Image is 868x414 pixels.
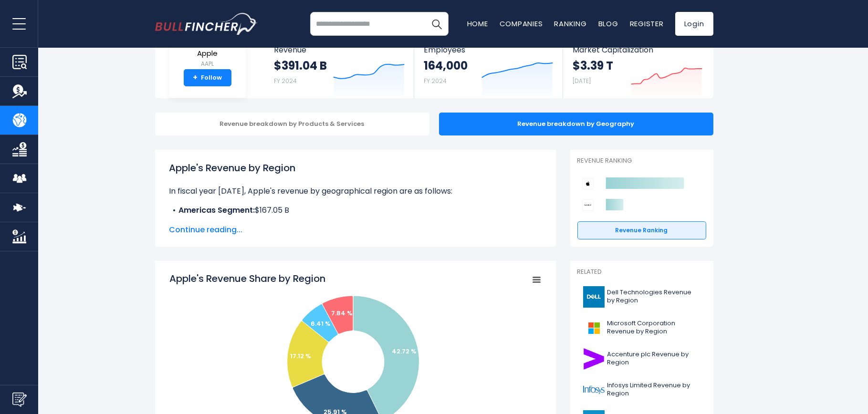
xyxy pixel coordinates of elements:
span: Revenue [274,45,405,54]
a: Ranking [554,19,587,29]
small: FY 2024 [424,77,447,85]
span: Microsoft Corporation Revenue by Region [607,320,701,336]
img: INFY logo [583,379,605,401]
h1: Apple's Revenue by Region [169,161,542,175]
li: $101.33 B [169,216,542,228]
img: Apple competitors logo [582,178,594,189]
img: bullfincher logo [155,13,258,35]
span: Apple [191,50,224,58]
a: Dell Technologies Revenue by Region [577,284,706,310]
img: DELL logo [583,286,605,308]
text: 7.84 % [331,309,353,318]
a: Microsoft Corporation Revenue by Region [577,315,706,341]
span: Accenture plc Revenue by Region [607,351,701,367]
p: In fiscal year [DATE], Apple's revenue by geographical region are as follows: [169,186,542,197]
a: Register [630,19,664,29]
a: Employees 164,000 FY 2024 [414,37,563,98]
a: Home [467,19,488,29]
small: AAPL [191,60,224,68]
a: +Follow [184,69,231,86]
span: Dell Technologies Revenue by Region [607,289,701,305]
a: Go to homepage [155,13,258,35]
div: Revenue breakdown by Products & Services [155,113,429,135]
b: Americas Segment: [179,205,255,216]
strong: $3.39 T [573,58,613,73]
text: 17.12 % [290,352,311,361]
small: FY 2024 [274,77,297,85]
a: Blog [598,19,618,29]
li: $167.05 B [169,205,542,216]
strong: 164,000 [424,58,468,73]
div: Revenue breakdown by Geography [439,113,713,135]
tspan: Apple's Revenue Share by Region [169,272,325,285]
p: Revenue Ranking [577,157,706,165]
a: Revenue $391.04 B FY 2024 [265,37,414,98]
small: [DATE] [573,77,591,85]
span: Continue reading... [169,224,542,236]
b: Europe Segment: [179,216,245,227]
strong: + [193,73,198,82]
strong: $391.04 B [274,58,327,73]
span: Market Capitalization [573,45,702,54]
span: Infosys Limited Revenue by Region [607,382,701,398]
a: Login [675,12,713,36]
a: Infosys Limited Revenue by Region [577,377,706,403]
img: ACN logo [583,348,605,370]
p: Related [577,268,706,276]
span: Employees [424,45,553,54]
a: Companies [500,19,543,29]
img: Sony Group Corporation competitors logo [582,199,594,211]
a: Market Capitalization $3.39 T [DATE] [563,37,712,98]
a: Revenue Ranking [577,221,706,239]
button: Search [425,12,449,36]
text: 42.72 % [392,347,417,356]
a: Accenture plc Revenue by Region [577,346,706,372]
text: 6.41 % [311,319,331,328]
img: MSFT logo [583,317,605,339]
